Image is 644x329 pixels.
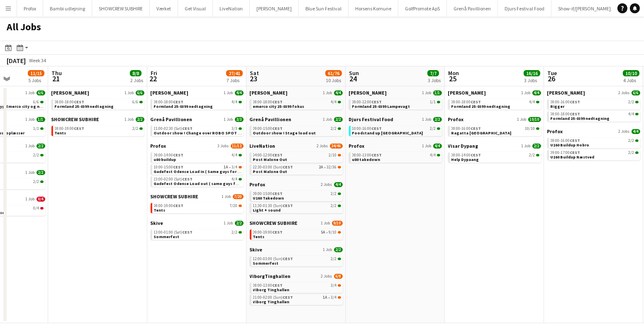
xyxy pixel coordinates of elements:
button: Horsens Komune [349,0,398,17]
button: Get Visual [178,0,213,17]
button: Profox [17,0,43,17]
button: Blue Sun Festival [299,0,349,17]
button: Show-if/[PERSON_NAME] [551,0,618,17]
button: GolfPromote ApS [398,0,447,17]
span: Week 34 [27,57,48,63]
button: SHOWCREW SUBHIRE [92,0,150,17]
button: LiveNation [213,0,250,17]
button: Bambi udlejning [43,0,92,17]
div: [DATE] [7,56,26,65]
button: Værket [150,0,178,17]
button: Grenå Pavillionen [447,0,498,17]
button: Djurs Festival Food [498,0,551,17]
button: [PERSON_NAME] [250,0,299,17]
